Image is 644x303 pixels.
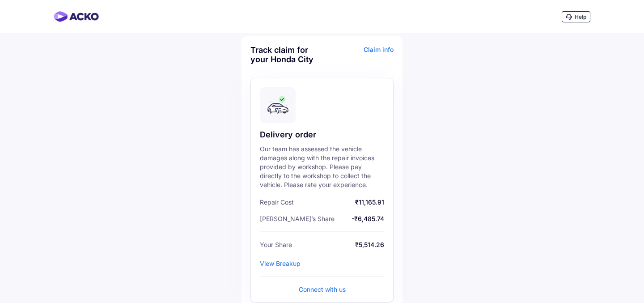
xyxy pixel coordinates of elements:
[260,241,292,248] span: Your Share
[54,11,99,22] img: horizontal-gradient.png
[294,241,384,248] span: ₹5,514.26
[337,215,384,222] span: -₹6,485.74
[260,198,294,206] span: Repair Cost
[296,198,384,206] span: ₹11,165.91
[260,145,384,189] div: Our team has assessed the vehicle damages along with the repair invoices provided by workshop. Pl...
[260,215,335,222] span: [PERSON_NAME]’s Share
[260,260,301,267] div: View Breakup
[260,129,384,140] div: Delivery order
[250,45,320,64] div: Track claim for your Honda City
[575,13,586,20] span: Help
[299,286,346,293] div: Connect with us
[324,45,394,71] div: Claim info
